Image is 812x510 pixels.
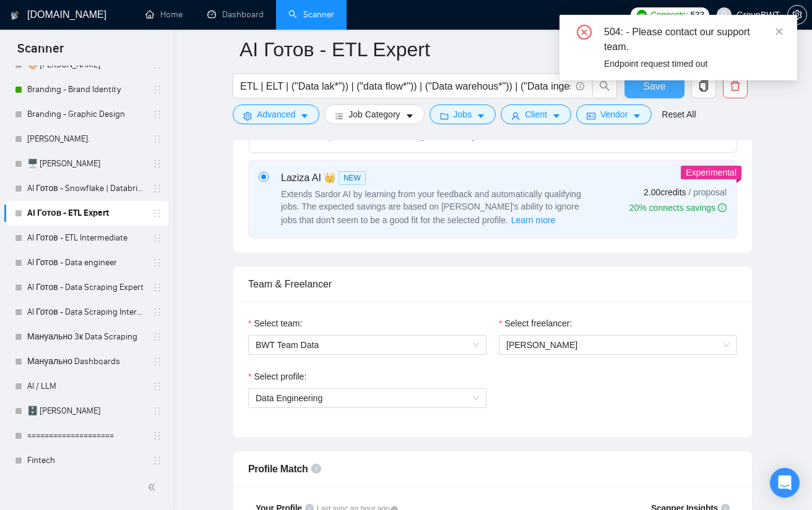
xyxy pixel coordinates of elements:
[511,213,556,227] span: Learn more
[27,127,145,151] a: [PERSON_NAME].
[281,171,590,185] div: Laziza AI
[152,159,162,169] span: holder
[27,226,145,250] a: AI Готов - ETL Intermediate
[27,201,145,226] a: AI Готов - ETL Expert
[576,104,652,124] button: idcardVendorcaret-down
[27,151,145,176] a: 🖥️ [PERSON_NAME]
[152,357,162,367] span: holder
[288,9,334,20] a: searchScanner
[577,25,592,40] span: close-circle
[152,456,162,465] span: holder
[499,317,572,330] label: Select freelancer:
[152,283,162,292] span: holder
[552,111,561,121] span: caret-down
[256,336,479,354] span: BWT Team Data
[718,203,727,212] span: info-circle
[644,185,686,199] span: 2.00 credits
[248,317,302,330] label: Select team:
[240,79,571,94] input: Search Freelance Jobs...
[152,431,162,441] span: holder
[511,213,556,227] button: Laziza AI NEWExtends Sardor AI by learning from your feedback and automatically qualifying jobs. ...
[686,168,736,177] span: Experimental
[600,108,628,121] span: Vendor
[256,393,322,403] span: Data Engineering
[501,104,571,124] button: userClientcaret-down
[147,481,160,493] span: double-left
[720,11,728,19] span: user
[27,374,145,399] a: AI / LLM
[257,108,295,121] span: Advanced
[152,208,162,218] span: holder
[152,258,162,268] span: holder
[324,104,424,124] button: barsJob Categorycaret-down
[324,171,336,185] span: 👑
[152,85,162,95] span: holder
[240,34,727,65] input: Scanner name...
[637,10,647,20] img: upwork-logo.png
[27,176,145,201] a: AI Готов - Snowflake | Databricks
[335,111,343,121] span: bars
[629,202,727,214] div: 20% connects savings
[233,104,319,124] button: settingAdvancedcaret-down
[281,189,581,225] span: Extends Sardor AI by learning from your feedback and automatically qualifying jobs. The expected ...
[587,111,595,121] span: idcard
[254,370,306,383] span: Select profile:
[506,340,577,350] span: [PERSON_NAME]
[27,349,145,374] a: Мануально Dashboards
[248,266,737,302] div: Team & Freelancer
[152,406,162,416] span: holder
[7,40,74,66] span: Scanner
[152,233,162,243] span: holder
[27,275,145,300] a: AI Готов - Data Scraping Expert
[788,10,806,20] span: setting
[405,111,414,121] span: caret-down
[248,464,308,474] span: Profile Match
[27,448,145,473] a: Fintech
[27,250,145,275] a: AI Готов - Data engineer
[152,109,162,119] span: holder
[525,108,547,121] span: Client
[691,8,704,22] span: 533
[650,8,688,22] span: Connects:
[775,27,784,36] span: close
[152,134,162,144] span: holder
[152,332,162,342] span: holder
[633,111,641,121] span: caret-down
[348,108,400,121] span: Job Category
[787,5,807,25] button: setting
[27,325,145,349] a: Мануально 3к Data Scraping
[311,464,321,474] span: info-circle
[152,307,162,317] span: holder
[430,104,496,124] button: folderJobscaret-down
[145,9,183,20] a: homeHome
[662,108,696,121] a: Reset All
[27,102,145,127] a: Branding - Graphic Design
[152,381,162,391] span: holder
[339,171,366,185] span: NEW
[207,9,264,20] a: dashboardDashboard
[604,57,782,70] div: Endpoint request timed out
[152,184,162,193] span: holder
[770,468,800,498] div: Open Intercom Messenger
[689,186,727,198] span: / proposal
[511,111,520,121] span: user
[440,111,449,121] span: folder
[27,423,145,448] a: ====================
[11,6,19,25] img: logo
[27,300,145,325] a: AI Готов - Data Scraping Intermediate
[27,399,145,423] a: 🗄️ [PERSON_NAME]
[454,108,472,121] span: Jobs
[477,111,485,121] span: caret-down
[243,111,252,121] span: setting
[787,10,807,20] a: setting
[604,25,782,54] div: 504: - Please contact our support team.
[27,77,145,102] a: Branding - Brand Identity
[300,111,309,121] span: caret-down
